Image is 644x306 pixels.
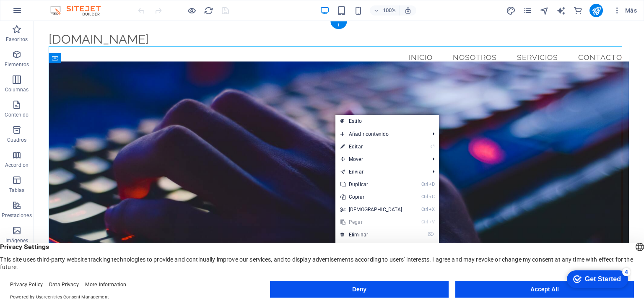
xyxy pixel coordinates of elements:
i: Diseño (Ctrl+Alt+Y) [506,6,516,16]
i: AI Writer [556,6,566,16]
a: CtrlX[DEMOGRAPHIC_DATA] [335,203,408,216]
i: Comercio [573,6,583,16]
p: Favoritos [6,36,28,43]
p: Imágenes [5,237,28,244]
div: 4 [62,2,70,10]
p: Cuadros [7,137,27,143]
button: 100% [370,5,400,16]
p: Contenido [5,112,29,118]
button: publish [589,4,603,17]
i: ⌦ [428,232,434,237]
span: Mover [335,153,426,166]
button: navigator [539,5,549,16]
p: Accordion [5,162,29,169]
i: Ctrl [421,182,428,187]
h6: 100% [382,5,396,16]
p: Tablas [9,187,25,194]
i: D [429,182,435,187]
i: C [429,194,435,200]
i: Navegador [540,6,549,16]
i: ⏎ [431,144,434,149]
i: X [429,207,435,212]
i: Ctrl [421,207,428,212]
p: Elementos [5,61,29,68]
a: ⌦Eliminar [335,228,408,241]
a: ⏎Editar [335,140,408,153]
button: Más [610,4,640,17]
div: Get Started [25,9,61,17]
i: Ctrl [421,219,428,225]
a: CtrlCCopiar [335,191,408,203]
p: Prestaciones [2,212,31,219]
a: CtrlVPegar [335,216,408,228]
button: reload [203,5,213,16]
i: Páginas (Ctrl+Alt+S) [523,6,532,16]
p: Columnas [5,86,29,93]
a: Estilo [335,115,439,127]
span: Más [613,6,637,15]
i: Volver a cargar página [204,6,213,16]
button: pages [522,5,532,16]
a: CtrlDDuplicar [335,178,408,191]
span: Añadir contenido [335,128,426,140]
button: text_generator [556,5,566,16]
div: Get Started 4 items remaining, 20% complete [7,4,68,22]
button: design [506,5,516,16]
i: Ctrl [421,194,428,200]
button: Haz clic para salir del modo de previsualización y seguir editando [187,5,197,16]
button: commerce [573,5,583,16]
i: V [429,219,435,225]
a: Crear referencia [335,241,439,254]
i: Publicar [592,6,601,16]
div: + [330,21,347,29]
a: Enviar [335,166,426,178]
img: Editor Logo [48,5,111,16]
i: Al redimensionar, ajustar el nivel de zoom automáticamente para ajustarse al dispositivo elegido. [404,7,412,14]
